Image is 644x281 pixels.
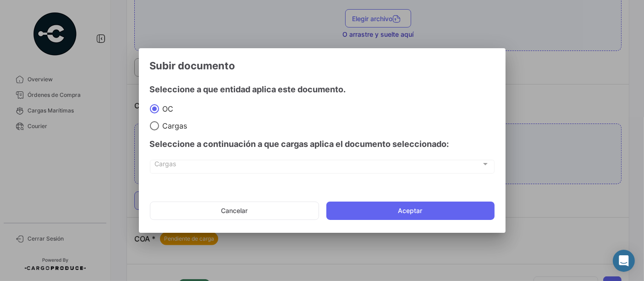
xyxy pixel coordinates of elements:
[613,250,635,272] div: Abrir Intercom Messenger
[154,162,481,170] span: Cargas
[159,104,174,113] span: OC
[150,138,495,151] h4: Seleccione a continuación a que cargas aplica el documento seleccionado:
[150,202,319,220] button: Cancelar
[326,202,495,220] button: Aceptar
[150,83,495,96] h4: Seleccione a que entidad aplica este documento.
[159,121,187,130] span: Cargas
[150,59,495,72] h3: Subir documento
